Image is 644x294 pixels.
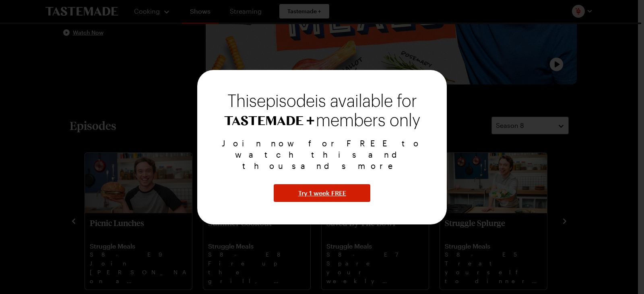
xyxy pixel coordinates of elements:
p: Join now for FREE to watch this and thousands more [207,138,437,171]
img: Tastemade+ [224,116,314,125]
button: Try 1 week FREE [274,184,370,202]
span: Try 1 week FREE [298,188,346,198]
span: members only [316,112,420,130]
span: This episode is available for [227,93,417,109]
